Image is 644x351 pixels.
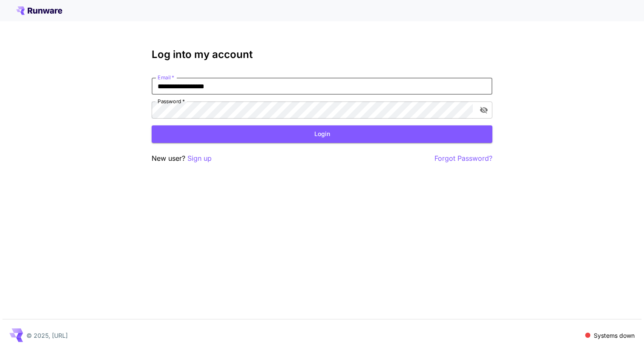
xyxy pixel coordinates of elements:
[434,153,492,164] button: Forgot Password?
[152,49,492,61] h3: Log into my account
[152,125,492,143] button: Login
[26,331,68,340] p: © 2025, [URL]
[476,102,492,118] button: toggle password visibility
[158,98,185,105] label: Password
[594,331,635,340] p: Systems down
[158,74,174,81] label: Email
[187,153,212,164] button: Sign up
[152,153,212,164] p: New user?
